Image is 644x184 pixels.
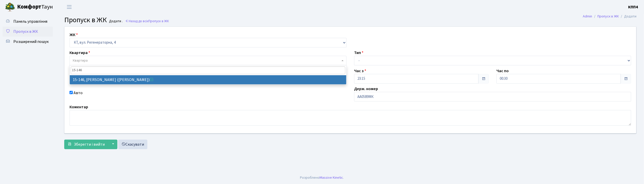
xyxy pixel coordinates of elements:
label: Коментар [70,104,88,110]
a: Пропуск в ЖК [3,27,53,37]
label: Авто [74,90,83,96]
span: Пропуск в ЖК [64,15,107,25]
label: Тип [354,50,363,56]
a: Massive Kinetic [320,175,343,180]
nav: breadcrumb [575,11,644,22]
li: 15-146, [PERSON_NAME] ([PERSON_NAME]) [70,75,346,84]
label: Держ. номер [354,86,378,92]
a: Розширений пошук [3,37,53,47]
a: Назад до всіхПропуск в ЖК [125,19,169,23]
small: Додати . [108,19,123,23]
input: АА1234АА [354,92,631,101]
label: Час по [496,68,509,74]
label: Час з [354,68,366,74]
span: Таун [17,3,53,11]
div: Розроблено . [300,175,344,180]
span: Зберегти і вийти [74,142,105,147]
button: Переключити навігацію [63,3,76,11]
span: Панель управління [13,19,47,24]
button: Зберегти і вийти [64,140,108,149]
a: Admin [583,14,592,19]
label: ЖК [70,32,78,38]
a: Панель управління [3,16,53,27]
a: Скасувати [118,140,147,149]
b: Комфорт [17,3,41,11]
span: Розширений пошук [13,39,49,44]
a: КПП4 [628,4,638,10]
span: Квартира [73,58,88,63]
span: Пропуск в ЖК [148,19,169,23]
a: Пропуск в ЖК [597,14,619,19]
label: Квартира [70,50,90,56]
li: Додати [619,14,636,19]
span: Пропуск в ЖК [13,29,38,34]
img: logo.png [5,2,15,12]
b: КПП4 [628,4,638,10]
